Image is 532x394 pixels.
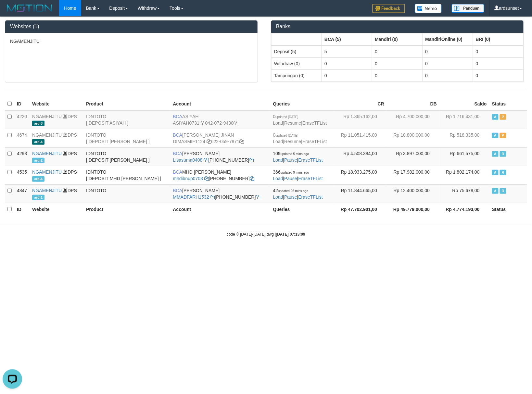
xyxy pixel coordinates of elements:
[32,132,62,138] a: NGAMENJITU
[30,184,83,203] td: DPS
[273,169,309,175] span: 366
[473,57,523,69] td: 0
[500,170,506,175] span: Running
[439,129,489,147] td: Rp 518.335,00
[227,232,305,237] small: code © [DATE]-[DATE] dwg |
[32,188,62,193] a: NGAMENJITU
[210,194,215,200] a: Copy MMADFARH1532 to clipboard
[334,184,387,203] td: Rp 11.844.665,00
[173,114,182,119] span: BCA
[14,147,30,166] td: 4293
[83,110,170,129] td: IDNTOTO [ DEPOSIT ASIYAH ]
[170,203,270,215] th: Account
[14,184,30,203] td: 4847
[500,133,506,138] span: Paused
[387,98,439,110] th: DB
[234,120,238,126] a: Copy 0420729430 to clipboard
[492,170,499,175] span: Active
[281,171,309,174] span: updated 9 mins ago
[439,184,489,203] td: Rp 75.678,00
[284,176,297,181] a: Pause
[372,57,423,69] td: 0
[273,139,283,144] a: Load
[173,169,182,175] span: BCA
[173,157,202,163] a: Lisasuma0408
[489,98,527,110] th: Status
[500,188,506,194] span: Running
[281,152,309,156] span: updated 5 mins ago
[32,139,44,145] span: ard-4
[276,24,519,30] h3: Banks
[239,139,244,144] a: Copy 6220597871 to clipboard
[322,69,372,81] td: 0
[272,45,322,58] td: Deposit (5)
[270,98,334,110] th: Queries
[273,188,323,200] span: | |
[473,33,523,45] th: Group: activate to sort column ascending
[373,4,405,13] img: Feedback.jpg
[14,110,30,129] td: 4220
[334,110,387,129] td: Rp 1.365.162,00
[83,166,170,184] td: IDNTOTO [ DEPOSIT MHD [PERSON_NAME] ]
[387,166,439,184] td: Rp 17.982.000,00
[276,232,305,237] strong: [DATE] 07:13:09
[273,157,283,163] a: Load
[423,69,473,81] td: 0
[500,151,506,157] span: Running
[249,157,254,163] a: Copy 6127014479 to clipboard
[273,169,323,181] span: | |
[415,4,442,13] img: Button%20Memo.svg
[272,33,322,45] th: Group: activate to sort column ascending
[83,98,170,110] th: Product
[14,203,30,215] th: ID
[273,176,283,181] a: Load
[207,139,211,144] a: Copy DIMASMIF1124 to clipboard
[334,98,387,110] th: CR
[30,203,83,215] th: Website
[372,45,423,58] td: 0
[423,57,473,69] td: 0
[334,147,387,166] td: Rp 4.508.384,00
[273,151,323,163] span: | |
[284,194,297,200] a: Pause
[170,147,270,166] td: [PERSON_NAME] [PHONE_NUMBER]
[284,139,301,144] a: Resume
[170,98,270,110] th: Account
[473,45,523,58] td: 0
[273,132,298,138] span: 0
[273,188,308,193] span: 42
[14,129,30,147] td: 4674
[439,203,489,215] th: Rp 4.774.193,00
[273,114,327,126] span: | |
[278,189,308,193] span: updated 26 mins ago
[30,98,83,110] th: Website
[5,3,54,13] img: MOTION_logo.png
[83,147,170,166] td: IDNTOTO [ DEPOSIT [PERSON_NAME] ]
[273,132,327,144] span: | |
[452,4,484,13] img: panduan.png
[298,157,323,163] a: EraseTFList
[30,166,83,184] td: DPS
[284,120,301,126] a: Resume
[10,38,253,44] p: NGAMENJITU
[273,194,283,200] a: Load
[275,134,298,137] span: updated [DATE]
[170,166,270,184] td: MHD [PERSON_NAME] [PHONE_NUMBER]
[32,195,44,200] span: ard-1
[439,147,489,166] td: Rp 661.575,00
[492,188,499,194] span: Active
[173,151,182,156] span: BCA
[372,33,423,45] th: Group: activate to sort column ascending
[173,194,209,200] a: MMADFARH1532
[32,158,44,163] span: ard-2
[439,166,489,184] td: Rp 1.802.174,00
[387,184,439,203] td: Rp 12.400.000,00
[173,132,182,138] span: BCA
[272,57,322,69] td: Withdraw (0)
[32,114,62,119] a: NGAMENJITU
[83,184,170,203] td: IDNTOTO
[173,188,182,193] span: BCA
[302,120,327,126] a: EraseTFList
[387,110,439,129] td: Rp 4.700.000,00
[423,45,473,58] td: 0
